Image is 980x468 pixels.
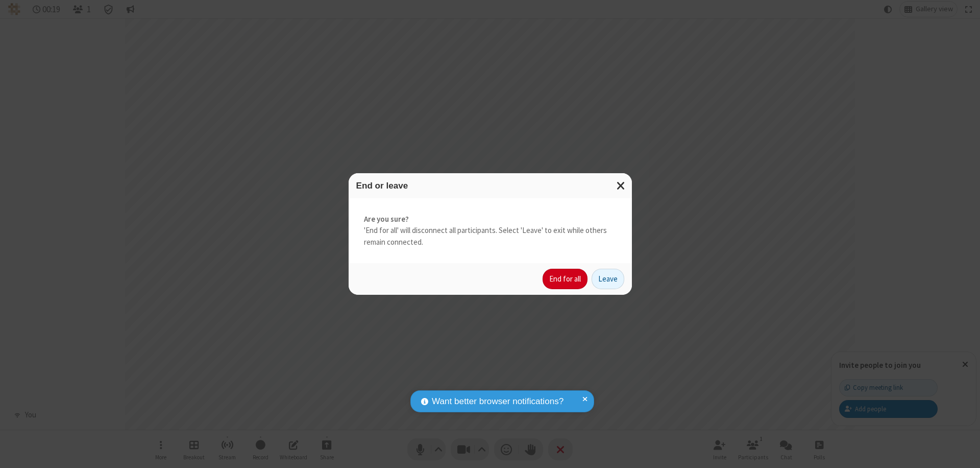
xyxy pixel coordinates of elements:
div: 'End for all' will disconnect all participants. Select 'Leave' to exit while others remain connec... [349,198,632,264]
strong: Are you sure? [364,214,617,225]
h3: End or leave [356,181,624,191]
button: Leave [592,269,624,289]
button: End for all [543,269,587,289]
span: Want better browser notifications? [432,395,563,408]
button: Close modal [610,173,632,198]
